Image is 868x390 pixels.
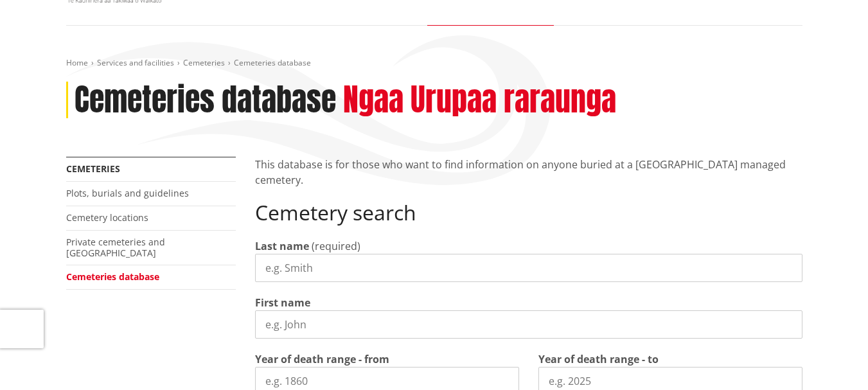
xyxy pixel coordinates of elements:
a: Cemeteries database [66,270,159,283]
input: e.g. John [255,310,802,339]
a: Cemetery locations [66,211,148,224]
label: Year of death range - from [255,351,389,367]
a: Home [66,57,88,68]
span: Cemeteries database [234,57,311,68]
label: Last name [255,238,309,254]
nav: breadcrumb [66,58,802,69]
a: Cemeteries [66,163,120,175]
a: Private cemeteries and [GEOGRAPHIC_DATA] [66,236,165,259]
label: Year of death range - to [538,351,659,367]
span: (required) [312,239,360,253]
a: Cemeteries [183,57,225,68]
h2: Ngaa Urupaa raraunga [343,82,616,119]
label: First name [255,295,310,310]
p: This database is for those who want to find information on anyone buried at a [GEOGRAPHIC_DATA] m... [255,157,802,188]
input: e.g. Smith [255,254,802,282]
iframe: Messenger Launcher [809,336,855,382]
a: Plots, burials and guidelines [66,187,189,199]
h2: Cemetery search [255,200,802,225]
a: Services and facilities [97,57,174,68]
h1: Cemeteries database [75,82,336,119]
